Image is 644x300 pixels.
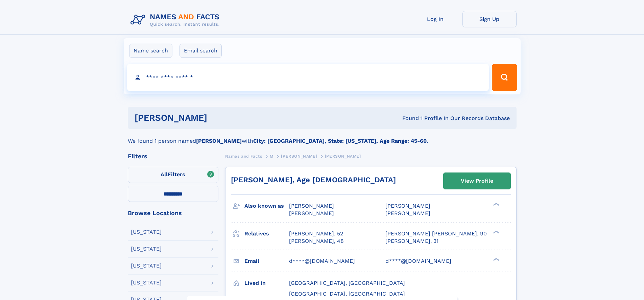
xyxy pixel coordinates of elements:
[131,280,162,285] div: [US_STATE]
[128,153,218,159] div: Filters
[385,210,430,216] span: [PERSON_NAME]
[444,173,510,189] a: View Profile
[385,203,430,209] span: [PERSON_NAME]
[305,115,510,122] div: Found 1 Profile In Our Records Database
[289,237,344,245] a: [PERSON_NAME], 48
[180,44,222,58] label: Email search
[244,255,289,267] h3: Email
[128,11,225,29] img: Logo Names and Facts
[408,11,462,27] a: Log In
[492,230,500,234] div: ❯
[492,64,517,91] button: Search Button
[131,246,162,252] div: [US_STATE]
[131,229,162,235] div: [US_STATE]
[281,152,317,160] a: [PERSON_NAME]
[129,44,172,58] label: Name search
[196,138,242,144] b: [PERSON_NAME]
[244,200,289,212] h3: Also known as
[270,154,273,159] span: M
[462,11,517,27] a: Sign Up
[135,114,305,122] h1: [PERSON_NAME]
[127,64,489,91] input: search input
[244,228,289,239] h3: Relatives
[270,152,273,160] a: M
[281,154,317,159] span: [PERSON_NAME]
[289,203,334,209] span: [PERSON_NAME]
[253,138,427,144] b: City: [GEOGRAPHIC_DATA], State: [US_STATE], Age Range: 45-60
[289,230,343,237] a: [PERSON_NAME], 52
[492,257,500,261] div: ❯
[161,171,168,178] span: All
[128,167,218,183] label: Filters
[325,154,361,159] span: [PERSON_NAME]
[492,202,500,207] div: ❯
[289,210,334,216] span: [PERSON_NAME]
[289,280,405,286] span: [GEOGRAPHIC_DATA], [GEOGRAPHIC_DATA]
[244,277,289,289] h3: Lived in
[128,129,517,145] div: We found 1 person named with .
[385,237,438,245] a: [PERSON_NAME], 31
[461,173,493,189] div: View Profile
[128,210,218,216] div: Browse Locations
[385,230,487,237] a: [PERSON_NAME] [PERSON_NAME], 90
[289,291,405,297] span: [GEOGRAPHIC_DATA], [GEOGRAPHIC_DATA]
[225,152,262,160] a: Names and Facts
[131,263,162,269] div: [US_STATE]
[231,176,396,184] a: [PERSON_NAME], Age [DEMOGRAPHIC_DATA]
